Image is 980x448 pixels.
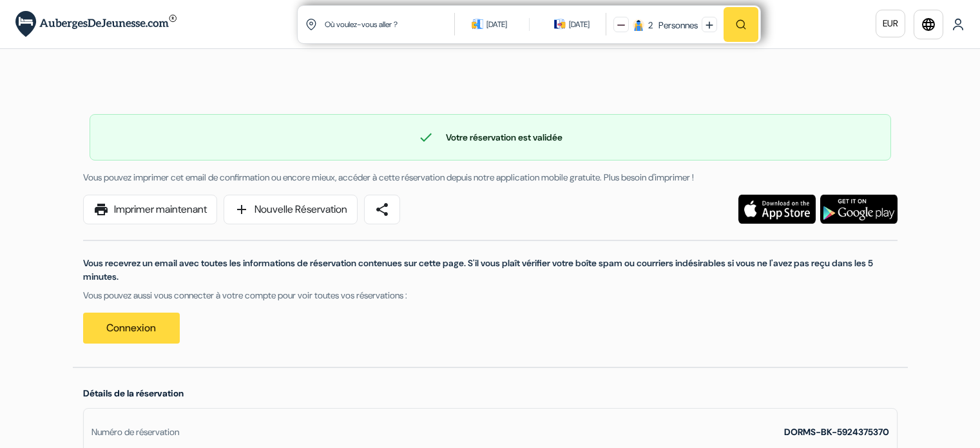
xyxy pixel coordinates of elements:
span: add [234,202,249,217]
a: share [364,195,400,224]
a: Connexion [83,313,180,344]
a: addNouvelle Réservation [224,195,358,224]
div: [DATE] [486,18,507,31]
span: Détails de la réservation [83,387,184,399]
p: Vous pouvez aussi vous connecter à votre compte pour voir toutes vos réservations : [83,289,898,302]
div: Numéro de réservation [91,425,179,439]
p: Vous recevrez un email avec toutes les informations de réservation contenues sur cette page. S'il... [83,257,898,284]
img: calendarIcon icon [472,18,483,30]
img: minus [617,21,625,29]
a: EUR [876,10,905,37]
div: Personnes [655,19,698,32]
img: plus [706,21,713,29]
div: Votre réservation est validée [90,130,890,145]
span: print [93,202,109,217]
input: Ville, université ou logement [323,8,457,40]
img: calendarIcon icon [554,18,566,30]
img: guest icon [633,19,644,31]
div: [DATE] [569,18,590,31]
img: Téléchargez l'application gratuite [738,195,816,224]
img: User Icon [952,18,965,31]
a: printImprimer maintenant [83,195,217,224]
img: AubergesDeJeunesse.com [15,11,177,37]
span: Vous pouvez imprimer cet email de confirmation ou encore mieux, accéder à cette réservation depui... [83,171,694,183]
span: check [418,130,434,145]
img: Téléchargez l'application gratuite [820,195,898,224]
i: language [921,17,936,32]
img: location icon [305,19,317,30]
strong: DORMS-BK-5924375370 [784,426,889,438]
span: share [374,202,390,217]
a: language [914,10,943,39]
div: 2 [648,19,653,32]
